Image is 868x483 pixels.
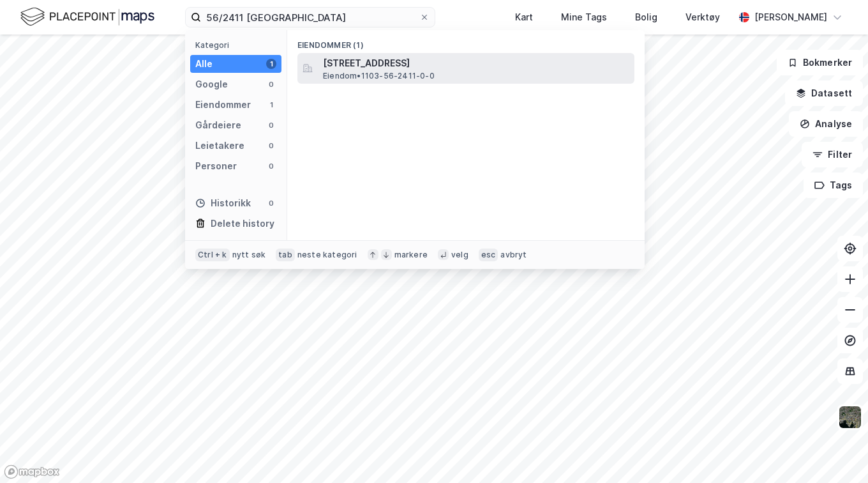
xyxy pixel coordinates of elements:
[201,8,419,27] input: Søk på adresse, matrikkel, gårdeiere, leietakere eller personer
[266,79,276,89] div: 0
[804,422,868,483] iframe: Chat Widget
[804,172,863,198] button: Tags
[451,250,468,260] div: velg
[266,120,276,130] div: 0
[838,405,862,429] img: 9k=
[789,111,863,137] button: Analyse
[195,118,241,133] div: Gårdeiere
[276,249,295,261] div: tab
[635,10,657,25] div: Bolig
[195,56,213,72] div: Alle
[323,71,435,81] span: Eiendom • 1103-56-2411-0-0
[195,138,244,153] div: Leietakere
[394,250,428,260] div: markere
[211,216,274,231] div: Delete history
[479,249,498,261] div: esc
[195,195,251,211] div: Historikk
[195,40,281,50] div: Kategori
[500,250,527,260] div: avbryt
[195,249,230,261] div: Ctrl + k
[297,250,357,260] div: neste kategori
[266,198,276,208] div: 0
[195,158,237,174] div: Personer
[20,6,154,28] img: logo.f888ab2527a4732fd821a326f86c7f29.svg
[232,250,266,260] div: nytt søk
[195,97,251,112] div: Eiendommer
[195,77,228,92] div: Google
[266,59,276,69] div: 1
[777,50,863,75] button: Bokmerker
[4,464,60,479] a: Mapbox homepage
[515,10,533,25] div: Kart
[266,141,276,151] div: 0
[802,142,863,167] button: Filter
[266,161,276,171] div: 0
[785,80,863,106] button: Datasett
[754,10,827,25] div: [PERSON_NAME]
[561,10,607,25] div: Mine Tags
[287,30,645,53] div: Eiendommer (1)
[323,56,629,71] span: [STREET_ADDRESS]
[266,100,276,110] div: 1
[685,10,720,25] div: Verktøy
